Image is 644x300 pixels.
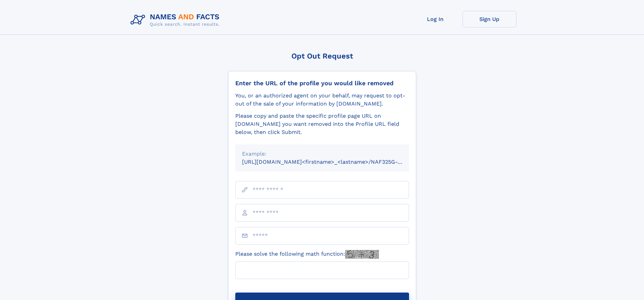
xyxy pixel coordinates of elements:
[462,11,517,27] a: Sign Up
[235,250,379,259] label: Please solve the following math function:
[408,11,462,27] a: Log In
[228,52,416,60] div: Opt Out Request
[242,150,402,158] div: Example:
[235,92,409,108] div: You, or an authorized agent on your behalf, may request to opt-out of the sale of your informatio...
[242,159,422,165] small: [URL][DOMAIN_NAME]<firstname>_<lastname>/NAF325G-xxxxxxxx
[235,112,409,136] div: Please copy and paste the specific profile page URL on [DOMAIN_NAME] you want removed into the Pr...
[235,79,409,87] div: Enter the URL of the profile you would like removed
[128,11,225,29] img: Logo Names and Facts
